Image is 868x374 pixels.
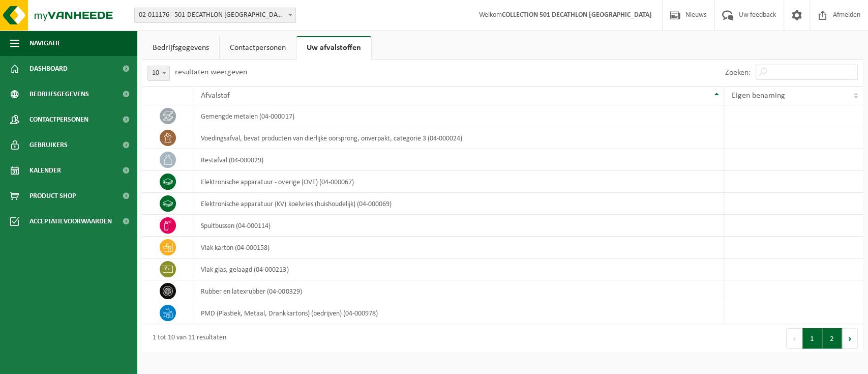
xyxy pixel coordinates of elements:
[193,215,724,237] td: spuitbussen (04-000114)
[220,36,296,60] a: Contactpersonen
[822,328,842,349] button: 2
[802,328,822,349] button: 1
[29,56,68,81] span: Dashboard
[29,158,61,183] span: Kalender
[842,328,858,349] button: Next
[147,66,170,81] span: 10
[193,280,724,302] td: rubber en latexrubber (04-000329)
[29,107,88,132] span: Contactpersonen
[786,328,802,349] button: Previous
[193,237,724,258] td: vlak karton (04-000158)
[29,183,76,209] span: Product Shop
[193,149,724,171] td: restafval (04-000029)
[29,31,61,56] span: Navigatie
[29,209,112,234] span: Acceptatievoorwaarden
[134,8,296,23] span: 02-011176 - 501-DECATHLON BRUGGE - BRUGGE
[725,69,751,77] label: Zoeken:
[193,127,724,149] td: voedingsafval, bevat producten van dierlijke oorsprong, onverpakt, categorie 3 (04-000024)
[502,11,652,19] strong: COLLECTION 501 DECATHLON [GEOGRAPHIC_DATA]
[175,68,247,76] label: resultaten weergeven
[193,105,724,127] td: gemengde metalen (04-000017)
[193,258,724,280] td: vlak glas, gelaagd (04-000213)
[147,329,226,348] div: 1 tot 10 van 11 resultaten
[193,193,724,215] td: elektronische apparatuur (KV) koelvries (huishoudelijk) (04-000069)
[29,81,89,107] span: Bedrijfsgegevens
[193,171,724,193] td: elektronische apparatuur - overige (OVE) (04-000067)
[148,66,169,80] span: 10
[732,92,785,100] span: Eigen benaming
[142,36,219,60] a: Bedrijfsgegevens
[193,302,724,324] td: PMD (Plastiek, Metaal, Drankkartons) (bedrijven) (04-000978)
[29,132,68,158] span: Gebruikers
[296,36,371,60] a: Uw afvalstoffen
[201,92,230,100] span: Afvalstof
[135,8,295,22] span: 02-011176 - 501-DECATHLON BRUGGE - BRUGGE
